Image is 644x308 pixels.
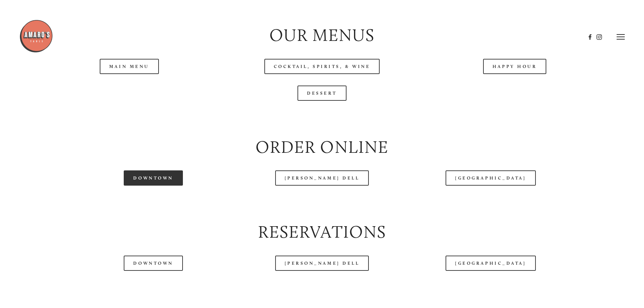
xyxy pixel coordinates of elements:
[39,220,605,244] h2: Reservations
[19,19,53,53] img: Amaro's Table
[446,256,535,271] a: [GEOGRAPHIC_DATA]
[297,86,347,101] a: Dessert
[275,256,369,271] a: [PERSON_NAME] Dell
[275,170,369,186] a: [PERSON_NAME] Dell
[124,256,183,271] a: Downtown
[39,135,605,159] h2: Order Online
[446,170,535,186] a: [GEOGRAPHIC_DATA]
[124,170,183,186] a: Downtown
